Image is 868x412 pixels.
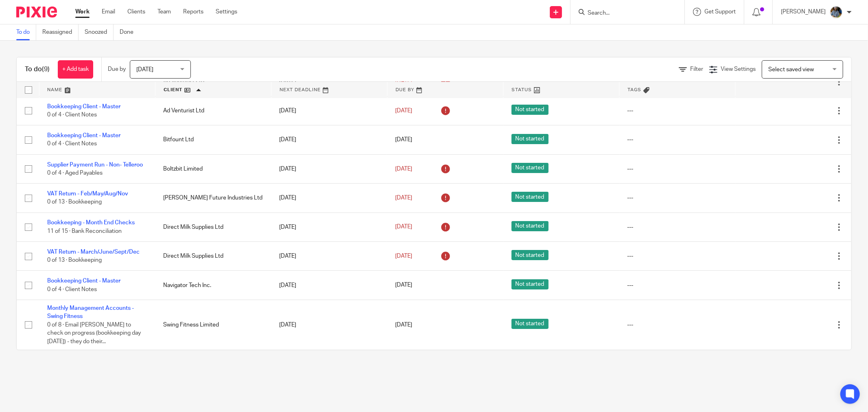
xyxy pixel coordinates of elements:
[271,271,387,300] td: [DATE]
[47,249,140,255] a: VAT Return - March/June/Sept/Dec
[155,271,271,300] td: Navigator Tech Inc.
[271,213,387,241] td: [DATE]
[271,300,387,350] td: [DATE]
[47,322,141,344] span: 0 of 8 · Email [PERSON_NAME] to check on progress (bookkeeping day [DATE]) - they do their...
[704,9,736,15] span: Get Support
[183,8,203,16] a: Reports
[47,141,97,147] span: 0 of 4 · Client Notes
[395,224,412,230] span: [DATE]
[25,65,50,74] h1: To do
[627,107,727,115] div: ---
[627,281,727,289] div: ---
[42,24,79,40] a: Reassigned
[47,170,103,176] span: 0 of 4 · Aged Payables
[395,322,412,328] span: [DATE]
[155,184,271,213] td: [PERSON_NAME] Future Industries Ltd
[16,24,36,40] a: To do
[47,104,120,110] a: Bookkeeping Client - Master
[627,88,641,92] span: Tags
[721,66,756,72] span: View Settings
[47,133,120,138] a: Bookkeeping Client - Master
[102,8,115,16] a: Email
[587,10,660,17] input: Search
[512,192,549,202] span: Not started
[627,136,727,144] div: ---
[271,154,387,183] td: [DATE]
[830,6,843,19] img: Jaskaran%20Singh.jpeg
[271,96,387,125] td: [DATE]
[512,279,549,289] span: Not started
[395,253,412,259] span: [DATE]
[47,162,143,168] a: Supplier Payment Run - Non- Telleroo
[627,252,727,260] div: ---
[155,242,271,271] td: Direct Milk Supplies Ltd
[627,194,727,202] div: ---
[108,65,126,73] p: Due by
[395,283,412,288] span: [DATE]
[47,220,135,226] a: Bookkeeping - Month End Checks
[16,7,57,18] img: Pixie
[216,8,237,16] a: Settings
[155,213,271,241] td: Direct Milk Supplies Ltd
[47,191,128,197] a: VAT Return - Feb/May/Aug/Nov
[271,125,387,154] td: [DATE]
[47,278,120,284] a: Bookkeeping Client - Master
[136,67,153,72] span: [DATE]
[395,108,412,114] span: [DATE]
[395,137,412,142] span: [DATE]
[271,242,387,271] td: [DATE]
[155,96,271,125] td: Ad Venturist Ltd
[512,319,549,329] span: Not started
[768,67,814,72] span: Select saved view
[627,223,727,231] div: ---
[47,199,102,205] span: 0 of 13 · Bookkeeping
[512,250,549,260] span: Not started
[127,8,145,16] a: Clients
[512,105,549,115] span: Not started
[155,154,271,183] td: Boltzbit Limited
[395,166,412,172] span: [DATE]
[47,228,122,234] span: 11 of 15 · Bank Reconciliation
[75,8,90,16] a: Work
[512,221,549,231] span: Not started
[690,66,703,72] span: Filter
[627,165,727,173] div: ---
[85,24,114,40] a: Snoozed
[42,66,50,72] span: (9)
[512,134,549,144] span: Not started
[155,300,271,350] td: Swing Fitness Limited
[157,8,171,16] a: Team
[47,257,102,263] span: 0 of 13 · Bookkeeping
[781,8,826,16] p: [PERSON_NAME]
[47,112,97,118] span: 0 of 4 · Client Notes
[120,24,140,40] a: Done
[627,321,727,329] div: ---
[155,125,271,154] td: Bitfount Ltd
[47,287,97,292] span: 0 of 4 · Client Notes
[47,305,134,319] a: Monthly Management Accounts - Swing Fitness
[512,163,549,173] span: Not started
[395,195,412,201] span: [DATE]
[271,184,387,213] td: [DATE]
[58,60,93,79] a: + Add task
